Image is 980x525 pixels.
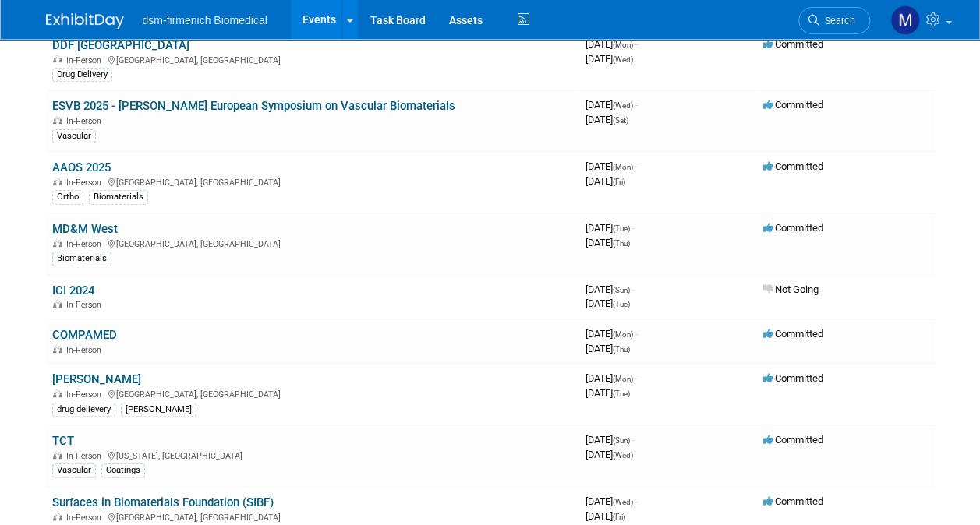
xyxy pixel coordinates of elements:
[66,239,106,249] span: In-Person
[613,513,625,521] span: (Fri)
[613,436,630,445] span: (Sun)
[763,434,823,446] span: Committed
[52,284,94,298] a: ICI 2024
[66,55,106,65] span: In-Person
[53,239,62,247] img: In-Person Event
[121,403,196,417] div: [PERSON_NAME]
[53,178,62,185] img: In-Person Event
[53,389,62,397] img: In-Person Event
[52,68,112,82] div: Drug Delivery
[586,53,633,65] span: [DATE]
[890,5,920,35] img: Melanie Davison
[763,372,823,384] span: Committed
[613,389,630,398] span: (Tue)
[763,160,823,172] span: Committed
[586,298,630,309] span: [DATE]
[52,129,96,143] div: Vascular
[52,372,141,386] a: [PERSON_NAME]
[586,372,638,384] span: [DATE]
[763,495,823,507] span: Committed
[613,300,630,308] span: (Tue)
[586,114,628,125] span: [DATE]
[635,160,638,172] span: -
[763,284,819,295] span: Not Going
[586,38,638,50] span: [DATE]
[52,190,83,204] div: Ortho
[52,510,573,523] div: [GEOGRAPHIC_DATA], [GEOGRAPHIC_DATA]
[586,284,635,295] span: [DATE]
[613,163,633,171] span: (Mon)
[66,345,106,355] span: In-Person
[52,160,111,174] a: AAOS 2025
[635,372,638,384] span: -
[586,449,633,460] span: [DATE]
[613,345,630,354] span: (Thu)
[613,375,633,383] span: (Mon)
[53,345,62,353] img: In-Person Event
[613,178,625,186] span: (Fri)
[763,328,823,340] span: Committed
[613,330,633,339] span: (Mon)
[101,463,145,477] div: Coatings
[586,222,635,234] span: [DATE]
[66,451,106,461] span: In-Person
[586,434,635,446] span: [DATE]
[613,55,633,64] span: (Wed)
[613,286,630,294] span: (Sun)
[89,190,148,204] div: Biomaterials
[52,463,96,477] div: Vascular
[53,116,62,124] img: In-Person Event
[613,41,633,49] span: (Mon)
[586,99,638,111] span: [DATE]
[52,237,573,249] div: [GEOGRAPHIC_DATA], [GEOGRAPHIC_DATA]
[613,239,630,248] span: (Thu)
[52,222,118,236] a: MD&M West
[763,38,823,50] span: Committed
[613,498,633,506] span: (Wed)
[53,513,62,520] img: In-Person Event
[586,510,625,522] span: [DATE]
[52,175,573,188] div: [GEOGRAPHIC_DATA], [GEOGRAPHIC_DATA]
[52,252,111,266] div: Biomaterials
[586,495,638,507] span: [DATE]
[763,222,823,234] span: Committed
[586,328,638,340] span: [DATE]
[66,300,106,310] span: In-Person
[586,175,625,187] span: [DATE]
[143,14,267,26] span: dsm-firmenich Biomedical
[798,7,870,34] a: Search
[632,434,635,446] span: -
[635,99,638,111] span: -
[52,328,117,342] a: COMPAMED
[53,300,62,308] img: In-Person Event
[586,387,630,399] span: [DATE]
[52,403,115,417] div: drug delievery
[613,451,633,460] span: (Wed)
[635,38,638,50] span: -
[613,224,630,233] span: (Tue)
[52,449,573,461] div: [US_STATE], [GEOGRAPHIC_DATA]
[819,15,855,26] span: Search
[632,222,635,234] span: -
[52,387,573,400] div: [GEOGRAPHIC_DATA], [GEOGRAPHIC_DATA]
[52,53,573,65] div: [GEOGRAPHIC_DATA], [GEOGRAPHIC_DATA]
[53,55,62,63] img: In-Person Event
[763,99,823,111] span: Committed
[66,116,106,126] span: In-Person
[66,513,106,523] span: In-Person
[632,284,635,295] span: -
[635,495,638,507] span: -
[635,328,638,340] span: -
[586,237,630,248] span: [DATE]
[586,343,630,354] span: [DATE]
[52,495,274,509] a: Surfaces in Biomaterials Foundation (SIBF)
[613,101,633,110] span: (Wed)
[613,116,628,125] span: (Sat)
[46,13,124,29] img: ExhibitDay
[52,434,74,448] a: TCT
[66,389,106,400] span: In-Person
[53,451,62,459] img: In-Person Event
[586,160,638,172] span: [DATE]
[52,99,455,113] a: ESVB 2025 - [PERSON_NAME] European Symposium on Vascular Biomaterials
[52,38,189,52] a: DDF [GEOGRAPHIC_DATA]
